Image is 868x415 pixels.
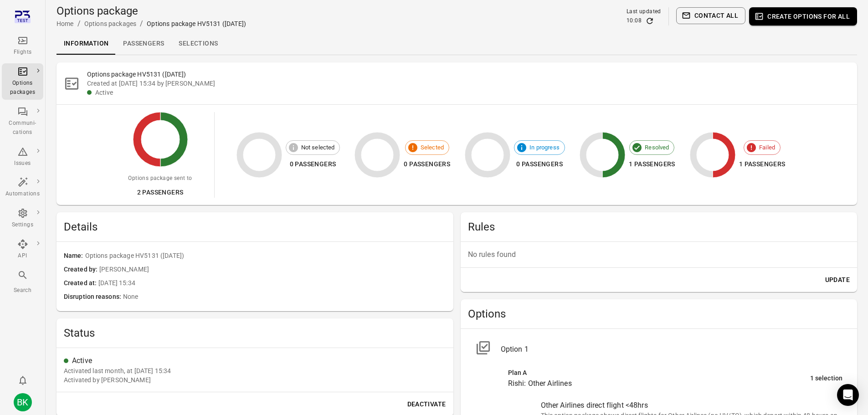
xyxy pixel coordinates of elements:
[77,18,81,29] li: /
[64,220,446,234] h2: Details
[822,272,853,288] button: Update
[5,159,40,168] div: Issues
[837,384,859,406] div: Open Intercom Messenger
[5,79,40,97] div: Options packages
[749,7,857,26] button: Create options for all
[508,378,810,389] div: Rishi: Other Airlines
[95,88,850,97] div: Active
[171,33,225,55] a: Selections
[5,286,40,295] div: Search
[416,143,449,152] span: Selected
[147,19,246,28] div: Options package HV5131 ([DATE])
[514,159,565,170] div: 0 passengers
[810,374,842,384] div: 1 selection
[629,159,675,170] div: 1 passengers
[123,292,446,302] span: None
[2,32,43,60] a: Flights
[2,236,43,263] a: API
[627,16,642,26] div: 10:08
[64,366,171,375] div: Activated last month, at [DATE] 15:34
[2,267,43,297] button: Search
[2,205,43,232] a: Settings
[64,375,151,384] div: Activated by [PERSON_NAME]
[64,326,446,340] h2: Status
[56,20,74,27] a: Home
[676,7,745,24] button: Contact all
[5,48,40,57] div: Flights
[56,18,246,29] nav: Breadcrumbs
[286,159,340,170] div: 0 passengers
[627,7,661,16] div: Last updated
[2,103,43,140] a: Communi-cations
[5,190,40,199] div: Automations
[296,143,340,152] span: Not selected
[468,307,850,321] h2: Options
[64,251,85,261] span: Name
[640,143,674,152] span: Resolved
[2,143,43,171] a: Issues
[14,371,32,389] button: Notifications
[72,355,446,366] div: Active
[128,187,192,198] div: 2 passengers
[501,344,843,355] div: Option 1
[739,159,786,170] div: 1 passengers
[98,278,446,288] span: [DATE] 15:34
[87,70,850,79] h2: Options package HV5131 ([DATE])
[84,20,136,27] a: Options packages
[64,265,99,275] span: Created by
[140,18,143,29] li: /
[468,220,850,234] h2: Rules
[56,33,857,55] div: Local navigation
[754,143,780,152] span: Failed
[85,251,446,261] span: Options package HV5131 ([DATE])
[404,396,450,413] button: Deactivate
[468,249,850,260] p: No rules found
[2,63,43,100] a: Options packages
[404,159,450,170] div: 0 passengers
[5,251,40,261] div: API
[64,278,98,288] span: Created at
[14,393,32,411] div: BK
[541,400,843,411] div: Other Airlines direct flight <48hrs
[508,368,810,378] div: Plan A
[5,119,40,137] div: Communi-cations
[128,174,192,183] div: Options package sent to
[645,16,654,26] button: Refresh data
[64,292,123,302] span: Disruption reasons
[5,220,40,230] div: Settings
[524,143,565,152] span: In progress
[99,265,446,275] span: [PERSON_NAME]
[56,33,116,55] a: Information
[56,4,246,18] h1: Options package
[87,79,850,88] div: Created at [DATE] 15:34 by [PERSON_NAME]
[2,174,43,201] a: Automations
[10,389,36,415] button: Bela Kanchan
[116,33,171,55] a: Passengers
